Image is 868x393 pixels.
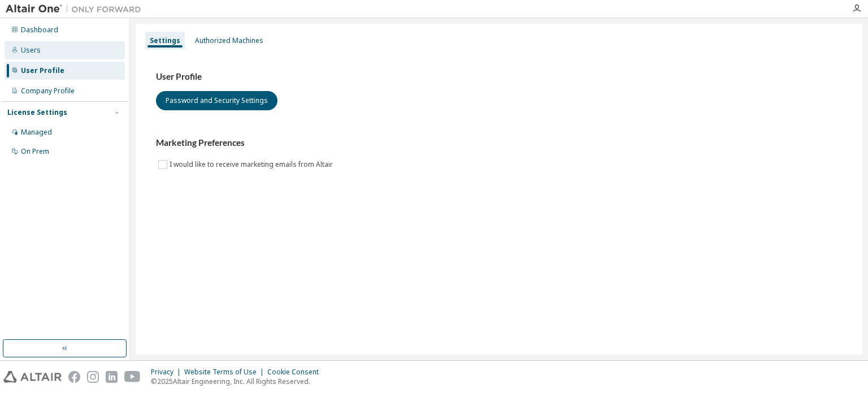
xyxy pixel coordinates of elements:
[150,36,180,45] div: Settings
[21,66,64,75] div: User Profile
[106,371,118,383] img: linkedin.svg
[6,3,147,15] img: Altair One
[156,137,842,149] h3: Marketing Preferences
[21,25,58,34] div: Dashboard
[195,36,263,45] div: Authorized Machines
[21,46,41,55] div: Users
[267,368,325,377] div: Cookie Consent
[3,371,62,383] img: altair_logo.svg
[124,371,141,383] img: youtube.svg
[21,87,75,96] div: Company Profile
[156,91,277,110] button: Password and Security Settings
[151,377,325,386] p: © 2025 Altair Engineering, Inc. All Rights Reserved.
[7,108,67,117] div: License Settings
[21,147,49,156] div: On Prem
[68,371,80,383] img: facebook.svg
[21,128,52,137] div: Managed
[156,71,842,83] h3: User Profile
[87,371,99,383] img: instagram.svg
[184,368,267,377] div: Website Terms of Use
[151,368,184,377] div: Privacy
[170,158,335,171] label: I would like to receive marketing emails from Altair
